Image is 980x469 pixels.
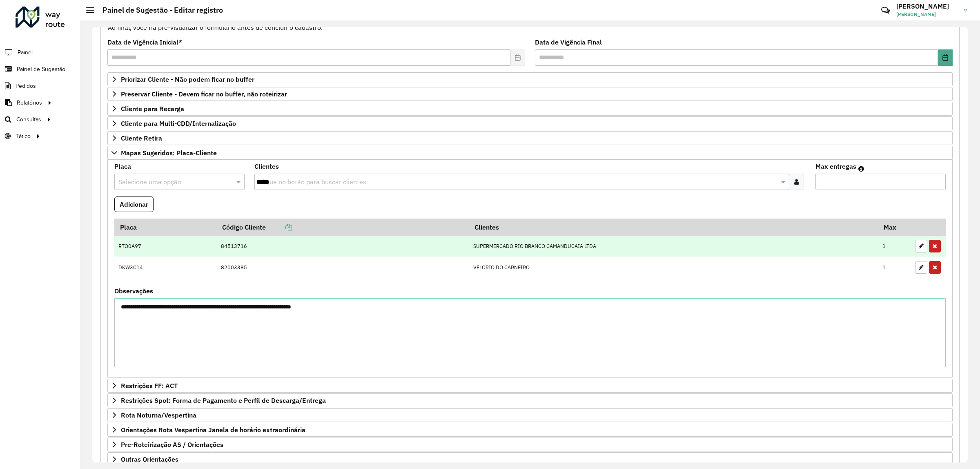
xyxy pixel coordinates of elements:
[107,438,953,451] a: Pre-Roteirização AS / Orientações
[114,257,217,278] td: DKW3C14
[121,105,184,112] span: Cliente para Recarga
[114,286,153,296] label: Observações
[266,223,292,231] a: Copiar
[254,161,279,171] label: Clientes
[469,257,878,278] td: VELORIO DO CARNEIRO
[16,115,41,124] span: Consultas
[107,160,953,378] div: Mapas Sugeridos: Placa-Cliente
[878,257,911,278] td: 1
[878,219,911,236] th: Max
[18,48,33,57] span: Painel
[121,397,326,404] span: Restrições Spot: Forma de Pagamento e Perfil de Descarga/Entrega
[121,150,217,156] span: Mapas Sugeridos: Placa-Cliente
[107,423,953,437] a: Orientações Rota Vespertina Janela de horário extraordinária
[107,393,953,407] a: Restrições Spot: Forma de Pagamento e Perfil de Descarga/Entrega
[217,257,469,278] td: 82003385
[107,37,182,47] label: Data de Vigência Inicial
[114,236,217,257] td: RTO0A97
[217,219,469,236] th: Código Cliente
[107,379,953,393] a: Restrições FF: ACT
[877,2,894,19] a: Contato Rápido
[121,91,287,97] span: Preservar Cliente - Devem ficar no buffer, não roteirizar
[858,165,864,172] em: Máximo de clientes que serão colocados na mesma rota com os clientes informados
[16,82,36,90] span: Pedidos
[121,456,178,462] span: Outras Orientações
[17,65,65,74] span: Painel de Sugestão
[107,408,953,422] a: Rota Noturna/Vespertina
[121,76,254,83] span: Priorizar Cliente - Não podem ficar no buffer
[896,2,958,10] h3: [PERSON_NAME]
[121,120,236,127] span: Cliente para Multi-CDD/Internalização
[535,37,602,47] label: Data de Vigência Final
[107,87,953,101] a: Preservar Cliente - Devem ficar no buffer, não roteirizar
[107,131,953,145] a: Cliente Retira
[878,236,911,257] td: 1
[114,161,131,171] label: Placa
[114,219,217,236] th: Placa
[815,161,856,171] label: Max entregas
[107,102,953,116] a: Cliente para Recarga
[469,236,878,257] td: SUPERMERCADO RIO BRANCO CAMANDUCAIA LTDA
[107,146,953,160] a: Mapas Sugeridos: Placa-Cliente
[217,236,469,257] td: 84513716
[121,382,178,389] span: Restrições FF: ACT
[896,11,958,18] span: [PERSON_NAME]
[121,135,162,141] span: Cliente Retira
[107,72,953,86] a: Priorizar Cliente - Não podem ficar no buffer
[121,427,305,433] span: Orientações Rota Vespertina Janela de horário extraordinária
[469,219,878,236] th: Clientes
[938,49,953,66] button: Choose Date
[94,6,223,15] h2: Painel de Sugestão - Editar registro
[107,452,953,466] a: Outras Orientações
[121,441,223,448] span: Pre-Roteirização AS / Orientações
[16,132,31,141] span: Tático
[121,412,196,418] span: Rota Noturna/Vespertina
[114,197,154,212] button: Adicionar
[17,98,42,107] span: Relatórios
[107,116,953,130] a: Cliente para Multi-CDD/Internalização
